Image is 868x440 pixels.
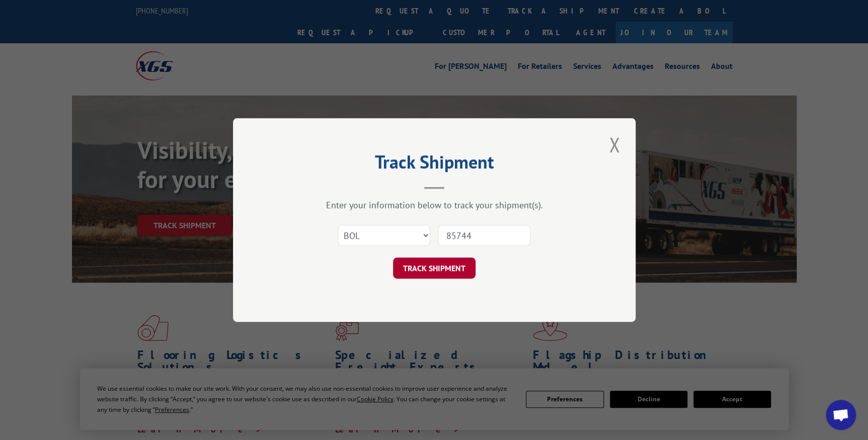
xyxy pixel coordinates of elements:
[438,225,530,246] input: Number(s)
[393,257,476,279] button: TRACK SHIPMENT
[606,131,623,158] button: Close modal
[283,155,585,174] h2: Track Shipment
[283,199,585,211] div: Enter your information below to track your shipment(s).
[826,400,856,430] a: Open chat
